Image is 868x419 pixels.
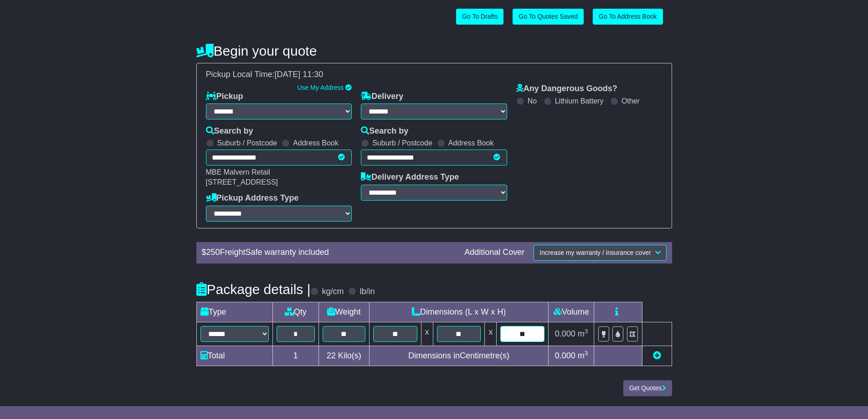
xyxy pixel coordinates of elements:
td: Qty [272,302,318,322]
label: Any Dangerous Goods? [516,84,617,94]
td: Kilo(s) [318,346,369,366]
td: Weight [318,302,369,322]
span: 0.000 [555,329,575,338]
label: Delivery Address Type [361,172,459,182]
sup: 3 [585,350,588,357]
a: Use My Address [297,84,344,91]
span: 22 [327,351,336,360]
label: Other [621,97,640,105]
span: MBE Malvern Retail [206,168,270,176]
button: Increase my warranty / insurance cover [534,245,666,261]
label: Lithium Battery [555,97,604,105]
td: Volume [549,302,594,322]
span: 0.000 [555,351,575,360]
td: Dimensions in Centimetre(s) [369,346,549,366]
a: Go To Quotes Saved [513,9,584,25]
td: Type [196,302,272,322]
label: No [528,97,537,105]
a: Go To Address Book [593,9,663,25]
td: x [485,322,497,346]
label: Search by [206,126,253,136]
h4: Package details | [196,282,311,297]
sup: 3 [585,328,588,335]
label: kg/cm [322,287,344,297]
button: Get Quotes [623,380,672,396]
div: Additional Cover [460,248,529,258]
label: Pickup [206,92,243,102]
a: Go To Drafts [456,9,503,25]
span: 250 [206,248,220,257]
td: 1 [272,346,318,366]
span: [DATE] 11:30 [275,70,324,79]
span: Increase my warranty / insurance cover [539,249,651,256]
div: Pickup Local Time: [201,70,667,80]
label: Pickup Address Type [206,193,299,203]
label: Suburb / Postcode [217,139,277,147]
label: Search by [361,126,408,136]
span: m [578,329,588,338]
h4: Begin your quote [196,43,672,58]
label: lb/in [360,287,375,297]
label: Suburb / Postcode [372,139,432,147]
td: Total [196,346,272,366]
label: Address Book [448,139,494,147]
span: [STREET_ADDRESS] [206,178,278,186]
td: Dimensions (L x W x H) [369,302,549,322]
div: $ FreightSafe warranty included [197,248,460,258]
label: Delivery [361,92,403,102]
a: Add new item [653,351,661,360]
td: x [421,322,433,346]
label: Address Book [293,139,339,147]
span: m [578,351,588,360]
